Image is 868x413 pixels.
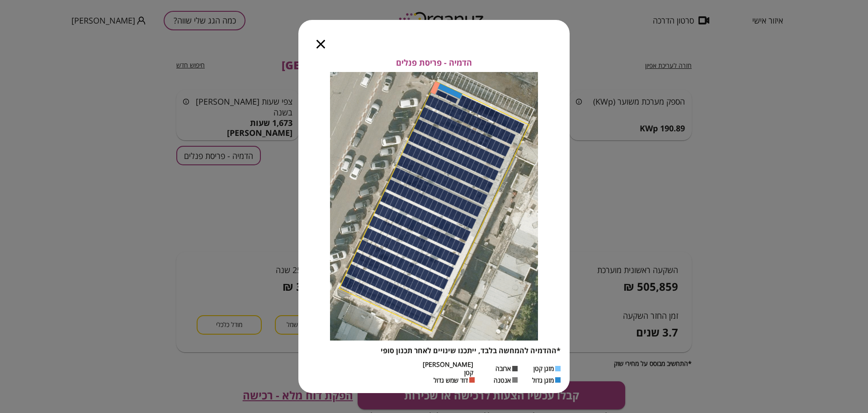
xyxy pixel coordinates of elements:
span: מזגן גדול [532,376,554,384]
span: אנטנה [494,376,511,384]
span: הדמיה - פריסת פנלים [396,58,472,68]
img: Panels layout [330,72,538,341]
span: *ההדמיה להמחשה בלבד, ייתכנו שינויים לאחר תכנון סופי [381,346,561,355]
span: [PERSON_NAME] קטן [423,360,473,376]
span: מזגן קטן [533,365,554,372]
span: דוד שמש גדול [434,376,468,384]
span: ארובה [495,365,511,372]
